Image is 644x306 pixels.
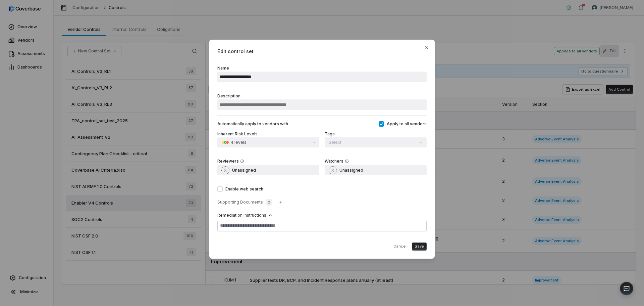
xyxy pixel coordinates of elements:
[217,159,239,164] label: Reviewers
[217,99,427,110] input: Description
[232,168,256,173] span: Unassigned
[415,244,424,249] span: Save
[217,213,266,218] span: Remediation Instructions
[217,93,427,110] label: Description
[412,243,427,251] button: Save
[339,168,363,173] span: Unassigned
[217,65,427,82] label: Name
[391,243,409,251] button: Cancel
[217,200,263,205] span: Supporting Documents
[217,72,427,82] input: Name
[379,121,427,127] label: Apply to all vendors
[379,121,384,127] button: Apply to all vendors
[217,48,427,55] span: Edit control set
[217,131,258,136] label: Inherent Risk Levels
[266,199,272,206] span: 0
[325,131,335,136] label: Tags
[217,186,427,192] label: Enable web search
[217,121,288,127] h3: Automatically apply to vendors with
[325,159,343,164] label: Watchers
[217,186,223,192] button: Enable web search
